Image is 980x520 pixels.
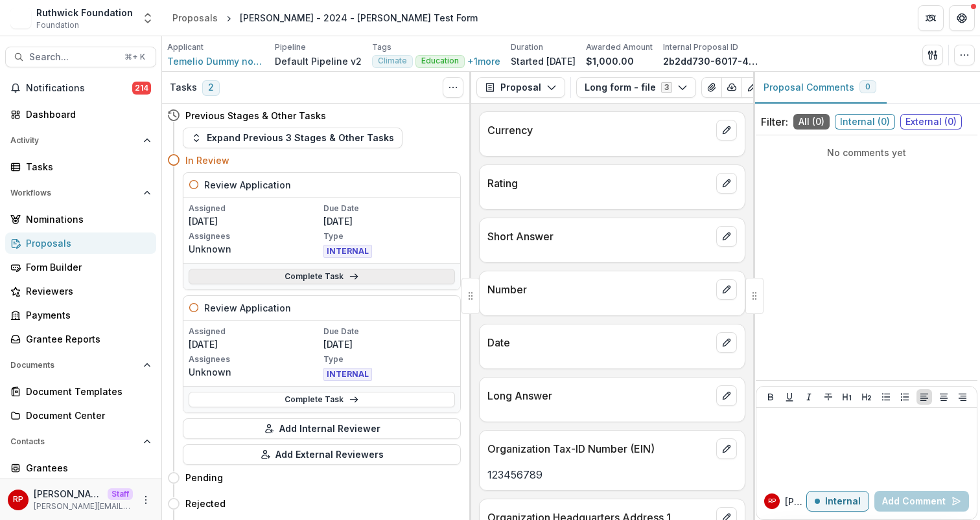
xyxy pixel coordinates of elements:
p: [DATE] [323,337,456,351]
a: Grantee Reports [5,328,156,350]
div: Ruthwick Foundation [36,6,133,19]
button: Strike [821,389,836,405]
p: Tags [372,41,391,53]
button: Underline [782,389,797,405]
a: Proposals [5,232,156,254]
div: Dashboard [26,107,146,121]
span: Workflows [10,188,138,198]
button: Italicize [801,389,817,405]
p: [PERSON_NAME][EMAIL_ADDRESS][DOMAIN_NAME] [34,501,133,512]
div: Document Templates [26,385,146,398]
button: Search... [5,47,156,67]
button: Align Left [916,389,932,405]
button: edit [716,226,737,247]
div: Document Center [26,409,146,422]
p: Due Date [323,203,456,214]
p: [PERSON_NAME] P [785,495,806,508]
span: 214 [132,82,151,95]
button: Open entity switcher [139,5,157,31]
p: Assigned [189,326,321,337]
h5: Review Application [204,178,291,192]
p: Staff [108,488,133,500]
button: Align Right [955,389,970,405]
p: 123456789 [487,467,737,482]
span: Notifications [26,83,132,94]
span: INTERNAL [323,245,372,258]
p: Internal Proposal ID [663,41,738,53]
button: Ordered List [897,389,913,405]
button: Add External Reviewers [183,444,461,465]
img: Ruthwick Foundation [10,8,31,28]
a: Nominations [5,209,156,230]
button: edit [716,279,737,300]
div: Ruthwick Pathireddy [13,495,23,504]
button: View Attached Files [701,77,722,98]
a: Tasks [5,156,156,177]
button: Bold [763,389,778,405]
span: Education [421,56,459,65]
a: Document Center [5,405,156,426]
div: Tasks [26,160,146,174]
h4: Previous Stages & Other Tasks [185,109,326,122]
button: Bullet List [878,389,894,405]
p: Assignees [189,231,321,242]
a: Grantees [5,457,156,479]
p: Assignees [189,354,321,365]
p: Started [DATE] [511,54,576,68]
button: Internal [806,491,869,512]
p: 2b2dd730-6017-415b-8994-10196b4f5fa0 [663,54,760,68]
div: Proposals [26,236,146,250]
p: Rating [487,175,711,191]
button: +1more [467,56,500,67]
a: Payments [5,304,156,326]
p: Due Date [323,326,456,337]
div: Payments [26,308,146,322]
button: Partners [918,5,944,31]
p: Awarded Amount [586,41,653,53]
nav: breadcrumb [167,8,483,27]
button: Notifications214 [5,78,156,98]
button: edit [716,120,737,141]
p: [DATE] [189,214,321,228]
p: Unknown [189,242,321,256]
span: External ( 0 ) [900,114,962,130]
h5: Review Application [204,301,291,315]
button: edit [716,173,737,194]
button: Proposal Comments [753,72,887,104]
span: Contacts [10,437,138,446]
p: Currency [487,122,711,138]
p: Type [323,231,456,242]
p: Date [487,335,711,350]
button: Open Documents [5,355,156,376]
h4: In Review [185,153,229,167]
button: More [138,492,154,508]
p: Duration [511,41,543,53]
a: Complete Task [189,392,455,407]
p: No comments yet [761,146,972,159]
button: Expand Previous 3 Stages & Other Tasks [183,128,402,148]
a: Temelio Dummy nonprofittttttttt a4 sda16s5d [167,54,264,68]
div: Grantees [26,461,146,475]
span: Foundation [36,19,79,31]
a: Dashboard [5,104,156,125]
p: Applicant [167,41,204,53]
p: $1,000.00 [586,54,634,68]
span: All ( 0 ) [793,114,830,130]
p: Short Answer [487,229,711,244]
div: Grantee Reports [26,332,146,346]
h4: Rejected [185,497,226,510]
span: Climate [378,56,407,65]
button: Open Activity [5,130,156,151]
button: Open Workflows [5,183,156,203]
button: Get Help [949,5,975,31]
button: Add Internal Reviewer [183,418,461,439]
button: Toggle View Cancelled Tasks [443,77,463,98]
div: Ruthwick Pathireddy [768,498,776,504]
a: Document Templates [5,381,156,402]
p: Filter: [761,114,788,130]
p: Default Pipeline v2 [275,54,362,68]
a: Proposals [167,8,223,27]
p: Type [323,354,456,365]
span: Documents [10,361,138,370]
div: ⌘ + K [122,50,148,64]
